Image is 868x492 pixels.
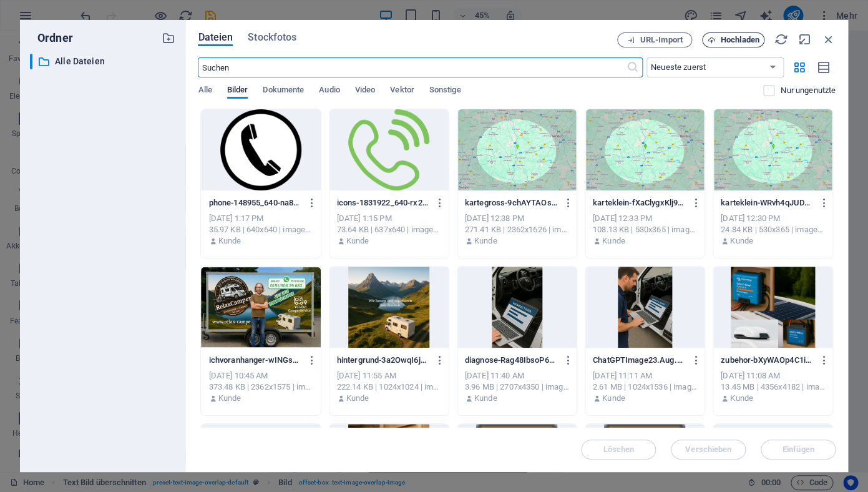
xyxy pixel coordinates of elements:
[602,393,625,404] p: Kunde
[337,381,441,393] div: 222.14 KB | 1024x1024 | image/jpeg
[721,224,825,235] div: 24.84 KB | 530x365 | image/jpeg
[465,197,558,209] p: kartegross-9chAYTAOsqMKc9BwVkmoHw.jpg
[218,235,241,247] p: Kunde
[822,32,836,46] i: Schließen
[208,370,313,381] div: [DATE] 10:45 AM
[617,32,692,47] button: URL-Import
[208,213,313,224] div: [DATE] 1:17 PM
[208,197,301,209] p: phone-148955_640-na8e8d0xyqVVvJMgEgNjVg.png
[208,224,313,235] div: 35.97 KB | 640x640 | image/png
[730,393,753,404] p: Kunde
[465,213,569,224] div: [DATE] 12:38 PM
[248,30,296,45] span: Stockfotos
[593,224,697,235] div: 108.13 KB | 530x365 | image/png
[593,370,697,381] div: [DATE] 11:11 AM
[721,355,814,366] p: zubehor-bXyWAOp4C1iG7vhHC0LzGQ.png
[781,85,836,96] p: Zeigt nur Dateien an, die nicht auf der Website verwendet werden. Dateien, die während dieser Sit...
[721,197,814,209] p: karteklein-WRvh4qJUDH167l5GIiayEw.jpg
[593,213,697,224] div: [DATE] 12:33 PM
[263,82,304,100] span: Dokumente
[721,381,825,393] div: 13.45 MB | 4356x4182 | image/png
[465,224,569,235] div: 271.41 KB | 2362x1626 | image/jpeg
[337,370,441,381] div: [DATE] 11:55 AM
[337,197,430,209] p: icons-1831922_640-rx29xbXUpC7wDiMbXm8KJQ.png
[337,355,430,366] p: hintergrund-3a2OwqI6jzd2s1flWVk6tQ.jpg
[721,213,825,224] div: [DATE] 12:30 PM
[30,54,32,69] div: ​
[162,31,175,45] i: Neuen Ordner erstellen
[218,393,241,404] p: Kunde
[227,82,248,100] span: Bilder
[55,54,153,69] p: Alle Dateien
[319,82,339,100] span: Audio
[474,235,497,247] p: Kunde
[346,393,369,404] p: Kunde
[593,355,686,366] p: ChatGPTImage23.Aug.202511_10_57-0xXNm1eokoLfXLZgphd4MA.png
[198,82,212,100] span: Alle
[702,32,764,47] button: Hochladen
[465,370,569,381] div: [DATE] 11:40 AM
[198,57,626,77] input: Suchen
[593,381,697,393] div: 2.61 MB | 1024x1536 | image/png
[337,213,441,224] div: [DATE] 1:15 PM
[337,224,441,235] div: 73.64 KB | 637x640 | image/png
[30,30,73,46] p: Ordner
[465,381,569,393] div: 3.96 MB | 2707x4350 | image/png
[730,235,753,247] p: Kunde
[593,197,686,209] p: karteklein-fXaClygxKlj9krGNZrGAXQ.png
[798,32,812,46] i: Minimieren
[602,235,625,247] p: Kunde
[640,36,683,44] span: URL-Import
[208,381,313,393] div: 373.48 KB | 2362x1575 | image/jpeg
[355,82,375,100] span: Video
[208,355,301,366] p: ichvoranhanger-wINGsFLhMNGDZMqJsbPgFQ.jpg
[465,355,558,366] p: diagnose-Rag48IbsoP6FNqSPB-T91A.png
[721,36,759,44] span: Hochladen
[774,32,788,46] i: Neu laden
[198,30,233,45] span: Dateien
[346,235,369,247] p: Kunde
[721,370,825,381] div: [DATE] 11:08 AM
[474,393,497,404] p: Kunde
[429,82,461,100] span: Sonstige
[390,82,414,100] span: Vektor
